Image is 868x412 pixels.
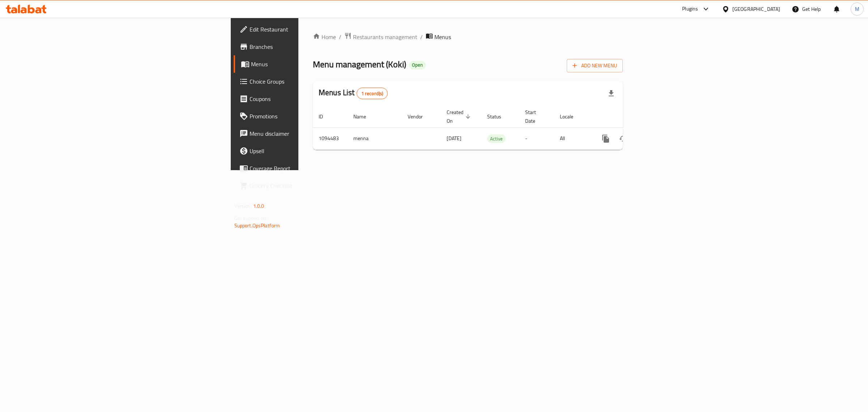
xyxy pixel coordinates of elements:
span: Menus [251,60,370,68]
div: Export file [603,85,620,102]
span: Locale [560,112,583,121]
a: Menus [234,55,376,73]
span: Restaurants management [353,33,417,41]
a: Upsell [234,142,376,160]
a: Coupons [234,90,376,108]
span: Promotions [250,112,370,121]
a: Branches [234,38,376,55]
span: Add New Menu [573,61,617,70]
a: Promotions [234,108,376,125]
div: Active [487,134,506,143]
span: Menus [434,33,451,41]
th: Actions [591,106,672,128]
span: Coverage Report [250,164,370,173]
a: Support.OpsPlatform [234,221,280,230]
div: Open [409,61,426,70]
span: Name [353,112,375,121]
div: [GEOGRAPHIC_DATA] [732,5,780,13]
span: Status [487,112,511,121]
span: M [855,5,859,13]
button: Change Status [614,130,632,147]
td: - [519,127,554,150]
table: enhanced table [313,106,672,150]
li: / [420,33,423,41]
a: Restaurants management [344,32,417,42]
td: All [554,127,591,150]
h2: Menus List [319,87,388,99]
span: Edit Restaurant [250,25,370,34]
button: more [597,130,614,147]
span: 1 record(s) [357,90,388,97]
a: Menu disclaimer [234,125,376,142]
span: Grocery Checklist [250,181,370,190]
span: Menu disclaimer [250,129,370,138]
span: Version: [234,201,252,211]
a: Choice Groups [234,73,376,90]
div: Plugins [682,5,698,13]
nav: breadcrumb [313,32,623,42]
span: Created On [447,108,473,125]
span: Start Date [525,108,545,125]
span: Choice Groups [250,77,370,86]
span: Get support on: [234,214,268,223]
span: ID [319,112,332,121]
a: Coverage Report [234,160,376,177]
button: Add New Menu [567,59,623,72]
a: Edit Restaurant [234,21,376,38]
a: Grocery Checklist [234,177,376,194]
span: Upsell [250,147,370,155]
span: Branches [250,42,370,51]
span: 1.0.0 [253,201,264,211]
div: Total records count [357,88,388,99]
span: [DATE] [447,134,461,143]
span: Open [409,62,426,68]
span: Vendor [408,112,432,121]
span: Coupons [250,94,370,103]
span: Active [487,135,506,143]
